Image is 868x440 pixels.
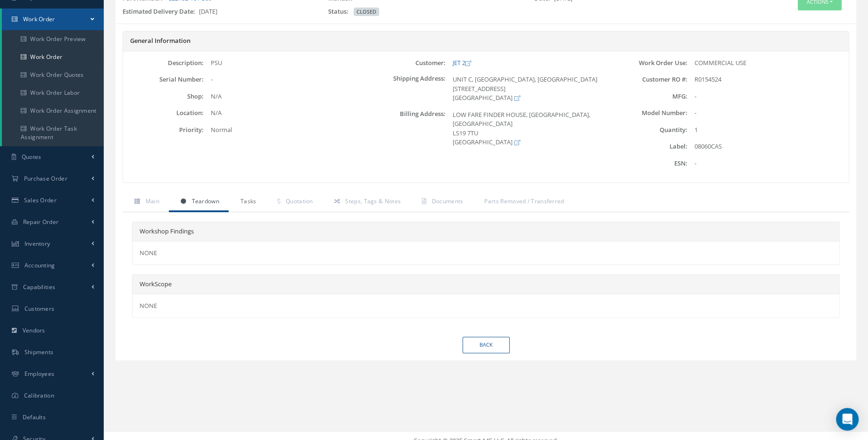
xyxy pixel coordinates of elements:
label: Label: [607,143,687,150]
span: Purchase Order [24,174,67,183]
div: [DATE] [116,7,321,20]
div: - [687,92,849,101]
div: NONE [132,241,839,265]
a: Work Order Assignment [2,102,104,120]
span: Work Order [23,15,55,23]
label: Location: [123,109,204,116]
a: JET 2 [453,58,471,67]
div: WorkScope [132,275,839,294]
label: MFG: [607,93,687,100]
a: Parts Removed / Transferred [472,192,573,212]
a: Documents [410,192,472,212]
label: Description: [123,59,204,66]
div: NONE [132,294,839,318]
div: UNIT C, [GEOGRAPHIC_DATA], [GEOGRAPHIC_DATA] [STREET_ADDRESS] [GEOGRAPHIC_DATA] [446,75,607,103]
span: Documents [432,197,463,205]
div: - [687,159,849,168]
a: Quotation [265,192,322,212]
label: Priority: [123,126,204,133]
label: Serial Number: [123,76,204,83]
a: Work Order Labor [2,84,104,102]
div: N/A [204,108,365,118]
div: N/A [204,92,365,101]
span: R0154524 [694,75,721,83]
span: Vendors [23,326,45,334]
div: COMMERCIAL USE [687,58,849,68]
label: Shop: [123,93,204,100]
a: Work Order [2,8,104,30]
label: Quantity: [607,126,687,133]
span: Steps, Tags & Notes [345,197,401,205]
label: Billing Address: [365,110,446,147]
a: Work Order Quotes [2,66,104,84]
label: Model Number: [607,109,687,116]
span: Accounting [25,261,55,269]
div: Open Intercom Messenger [836,408,859,431]
span: Tasks [240,197,256,205]
label: Customer RO #: [607,76,687,83]
span: Sales Order [24,196,57,204]
span: CLOSED [354,8,379,16]
a: Back [463,337,510,353]
div: LOW FARE FINDER HOUSE, [GEOGRAPHIC_DATA], [GEOGRAPHIC_DATA] LS19 7TU [GEOGRAPHIC_DATA] [446,110,607,147]
span: Quotes [22,153,41,161]
div: - [687,108,849,118]
span: Main [146,197,159,205]
span: Quotation [286,197,313,205]
label: Shipping Address: [365,75,446,103]
a: Work Order [2,48,104,66]
div: PSU [204,58,365,68]
span: Calibration [24,391,54,399]
span: Repair Order [23,218,59,226]
span: Inventory [25,240,50,248]
a: Steps, Tags & Notes [322,192,410,212]
span: Teardown [191,197,219,205]
a: Teardown [169,192,229,212]
span: - [211,75,213,83]
label: Customer: [365,59,446,66]
span: Parts Removed / Transferred [484,197,564,205]
a: Work Order Task Assignment [2,120,104,146]
span: Capabilities [23,283,56,291]
label: Status: [328,7,352,17]
span: Shipments [25,348,54,356]
a: Work Order Preview [2,30,104,48]
a: Main [123,192,169,212]
span: Defaults [23,413,46,421]
div: Normal [204,125,365,135]
div: 1 [687,125,849,135]
h5: General Information [130,37,842,45]
span: Customers [25,305,55,313]
label: ESN: [607,160,687,167]
label: Work Order Use: [607,59,687,66]
label: Estimated Delivery Date: [123,7,199,17]
div: Workshop Findings [132,222,839,241]
div: 08060CAS [687,142,849,151]
span: Employees [25,370,55,378]
a: Tasks [229,192,266,212]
